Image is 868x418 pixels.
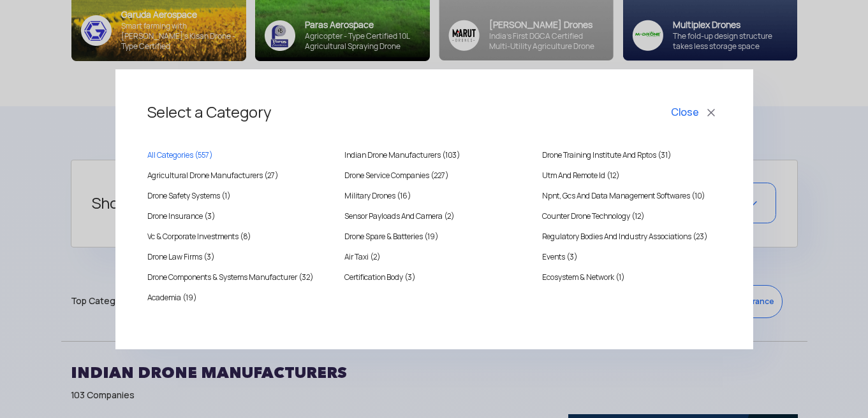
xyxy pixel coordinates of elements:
[542,251,721,263] a: Events (3)
[147,230,326,243] a: Vc & Corporate Investments (8)
[542,230,721,243] a: Regulatory Bodies And Industry Associations (23)
[147,149,326,162] a: All Categories (557)
[542,210,721,223] a: Counter Drone Technology (12)
[147,291,326,304] a: Academia (19)
[344,169,523,182] a: Drone Service Companies (227)
[344,149,523,162] a: Indian Drone Manufacturers (103)
[198,150,209,160] span: 557
[147,210,326,223] a: Drone Insurance (3)
[147,92,721,134] h3: Select a Category
[344,251,523,263] a: Air Taxi (2)
[542,190,721,202] a: Npnt, Gcs And Data Management Softwares (10)
[147,271,326,284] a: Drone Components & Systems Manufacturer (32)
[344,190,523,202] a: Military Drones (16)
[344,271,523,284] a: Certification Body (3)
[147,251,326,263] a: Drone Law Firms (3)
[147,190,326,202] a: Drone Safety Systems (1)
[344,230,523,243] a: Drone Spare & Batteries (19)
[542,149,721,162] a: Drone Training Institute And Rptos (31)
[668,102,721,123] button: Close
[344,210,523,223] a: Sensor Payloads And Camera (2)
[542,271,721,284] a: Ecosystem & Network (1)
[147,169,326,182] a: Agricultural Drone Manufacturers (27)
[542,169,721,182] a: Utm And Remote Id (12)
